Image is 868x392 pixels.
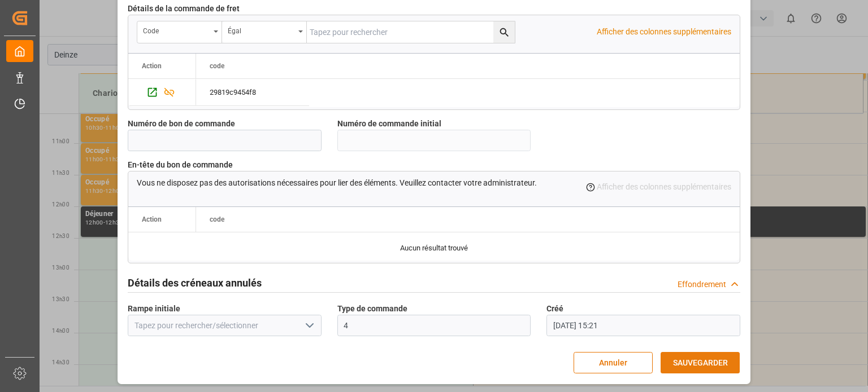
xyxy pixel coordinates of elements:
font: 29819c9454f8 [210,88,256,96]
font: Afficher des colonnes supplémentaires [597,27,731,36]
button: SAUVEGARDER [661,352,740,373]
font: Type de commande [337,304,407,313]
button: Annuler [574,352,653,373]
font: Créé [546,304,563,313]
div: Appuyez sur ESPACE pour sélectionner cette ligne. [196,79,309,106]
font: Rampe initiale [128,304,180,313]
button: ouvrir le menu [300,317,317,334]
font: Détails de la commande de fret [128,4,240,13]
font: SAUVEGARDER [673,358,728,367]
input: JJ.MM.AAAA HH:MM [546,315,740,336]
font: Vous ne disposez pas des autorisations nécessaires pour lier des éléments. Veuillez contacter vot... [137,178,537,187]
font: Numéro de commande initial [337,119,441,128]
font: Détails des créneaux annulés [128,277,262,289]
font: code [210,215,224,223]
font: Annuler [599,358,627,367]
font: Égal [228,27,241,35]
input: Tapez pour rechercher/sélectionner [128,315,322,336]
button: ouvrir le menu [222,21,307,43]
font: Action [142,62,162,70]
font: code [210,62,224,70]
button: bouton de recherche [493,21,515,43]
font: Effondrement [678,280,726,289]
button: ouvrir le menu [137,21,222,43]
div: Appuyez sur ESPACE pour sélectionner cette ligne. [128,79,196,106]
font: En-tête du bon de commande [128,160,233,169]
font: Numéro de bon de commande [128,119,235,128]
font: code [143,27,159,35]
font: Action [142,215,162,223]
input: Tapez pour rechercher [307,21,515,43]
